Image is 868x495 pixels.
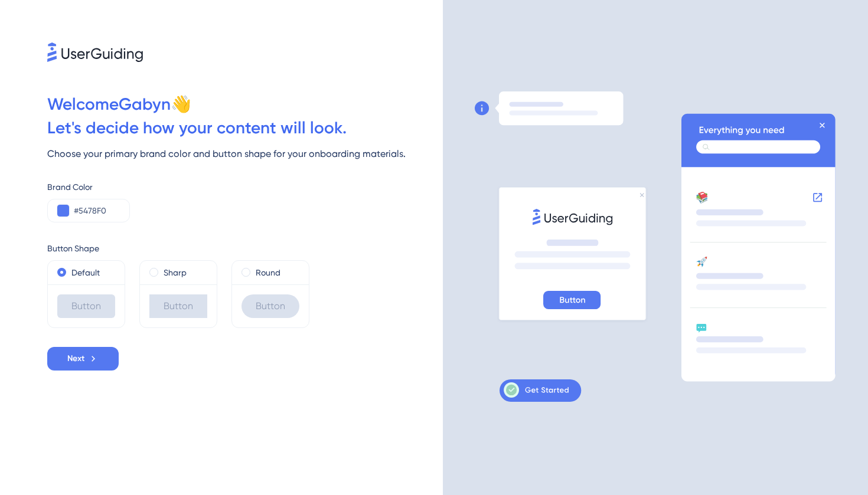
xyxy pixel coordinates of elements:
[47,93,443,116] div: Welcome Gabyn 👋
[47,147,443,161] div: Choose your primary brand color and button shape for your onboarding materials.
[164,265,187,280] label: Sharp
[71,265,100,280] label: Default
[149,294,207,318] div: Button
[47,180,443,194] div: Brand Color
[67,352,84,366] span: Next
[242,294,299,318] div: Button
[47,347,119,371] button: Next
[57,294,115,318] div: Button
[47,241,443,255] div: Button Shape
[47,116,443,140] div: Let ' s decide how your content will look.
[256,265,280,280] label: Round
